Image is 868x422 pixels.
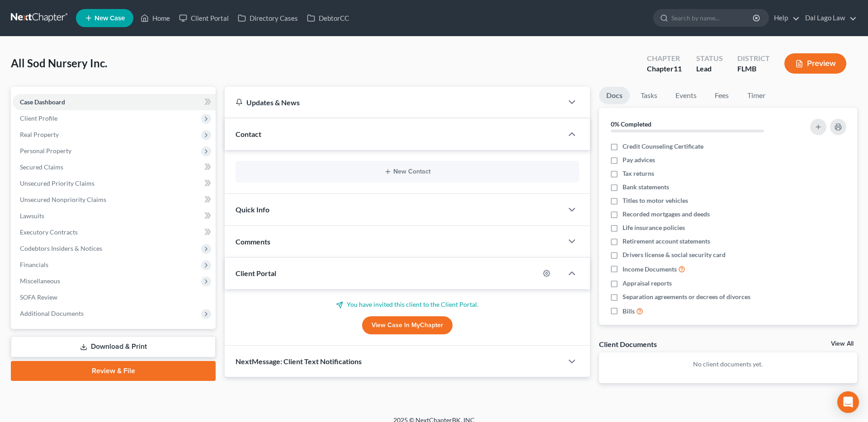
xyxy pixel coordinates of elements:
div: Chapter [647,64,682,74]
span: Credit Counseling Certificate [623,142,703,151]
a: Docs [599,87,630,104]
span: Comments [236,237,270,246]
span: Bills [623,307,635,316]
span: Additional Documents [20,309,84,317]
a: Help [769,10,800,26]
a: DebtorCC [302,10,354,26]
a: Review & File [11,361,216,381]
div: Lead [696,64,723,74]
a: Events [668,87,704,104]
span: Bank statements [623,183,669,192]
span: Separation agreements or decrees of divorces [623,292,750,301]
a: Case Dashboard [13,94,216,110]
span: Miscellaneous [20,277,60,285]
span: SOFA Review [20,293,57,301]
span: Client Profile [20,114,57,122]
span: Retirement account statements [623,237,710,246]
p: You have invited this client to the Client Portal. [236,300,579,309]
span: Unsecured Priority Claims [20,179,94,187]
span: Drivers license & social security card [623,250,726,259]
div: Updates & News [236,98,552,107]
a: Fees [708,87,736,104]
a: Executory Contracts [13,224,216,240]
a: Home [136,10,175,26]
span: Case Dashboard [20,98,65,106]
a: View All [831,341,854,347]
a: SOFA Review [13,289,216,305]
span: Codebtors Insiders & Notices [20,244,102,252]
p: No client documents yet. [606,360,850,369]
span: All Sod Nursery Inc. [11,56,107,70]
span: Recorded mortgages and deeds [623,210,710,219]
span: Unsecured Nonpriority Claims [20,196,106,203]
a: Unsecured Nonpriority Claims [13,192,216,208]
a: Tasks [633,87,665,104]
a: Download & Print [11,336,216,357]
div: Status [696,53,723,64]
span: NextMessage: Client Text Notifications [236,357,362,366]
span: Real Property [20,131,59,138]
span: Client Portal [236,269,276,277]
span: Income Documents [623,265,677,274]
div: Open Intercom Messenger [837,391,859,413]
span: Tax returns [623,169,654,178]
div: Client Documents [599,339,657,349]
button: New Contact [243,168,572,175]
strong: 0% Completed [611,120,651,128]
a: Unsecured Priority Claims [13,175,216,192]
a: Dal Lago Law [801,10,857,26]
div: District [737,53,770,64]
input: Search by name... [671,9,754,26]
span: Lawsuits [20,212,44,220]
div: FLMB [737,64,770,74]
span: Appraisal reports [623,279,672,288]
span: Secured Claims [20,163,63,171]
span: Contact [236,130,261,138]
div: Chapter [647,53,682,64]
button: Preview [784,53,846,74]
span: Quick Info [236,205,269,214]
span: Financials [20,261,48,268]
span: Titles to motor vehicles [623,196,688,205]
span: Pay advices [623,155,655,164]
span: Life insurance policies [623,223,685,232]
a: Lawsuits [13,208,216,224]
a: Directory Cases [233,10,302,26]
a: Secured Claims [13,159,216,175]
a: Timer [740,87,773,104]
a: View Case in MyChapter [362,316,453,334]
span: New Case [94,15,125,22]
span: Personal Property [20,147,71,155]
span: Executory Contracts [20,228,78,236]
a: Client Portal [175,10,233,26]
span: 11 [674,64,682,73]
